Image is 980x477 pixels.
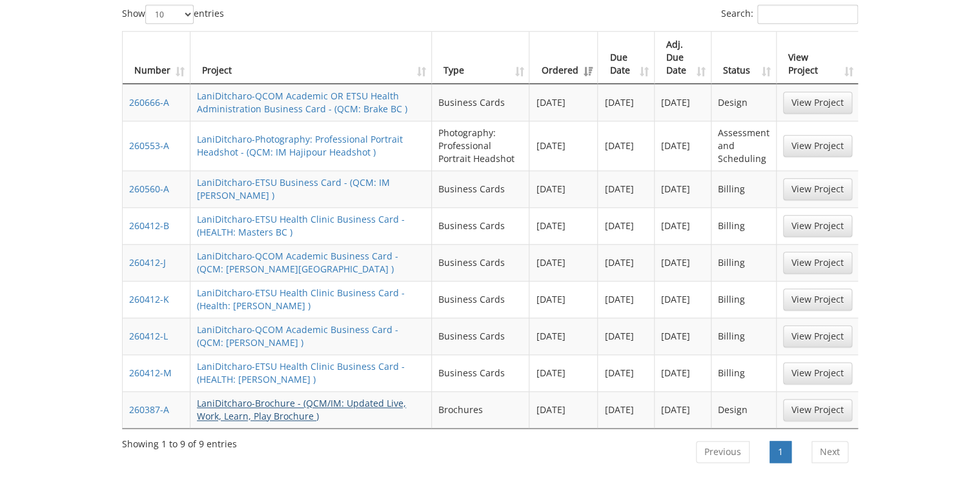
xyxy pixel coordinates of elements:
[197,397,406,422] a: LaniDitcharo-Brochure - (QCM/IM: Updated Live, Work, Learn, Play Brochure )
[529,121,598,170] td: [DATE]
[432,32,530,84] th: Type: activate to sort column ascending
[529,170,598,207] td: [DATE]
[197,176,390,201] a: LaniDitcharo-ETSU Business Card - (QCM: IM [PERSON_NAME] )
[783,92,852,114] a: View Project
[432,244,530,281] td: Business Cards
[529,281,598,318] td: [DATE]
[655,281,711,318] td: [DATE]
[757,5,858,24] input: Search:
[123,32,190,84] th: Number: activate to sort column ascending
[529,391,598,428] td: [DATE]
[432,170,530,207] td: Business Cards
[598,121,655,170] td: [DATE]
[598,32,655,84] th: Due Date: activate to sort column ascending
[711,121,777,170] td: Assessment and Scheduling
[197,323,398,349] a: LaniDitcharo-QCOM Academic Business Card - (QCM: [PERSON_NAME] )
[529,32,598,84] th: Ordered: activate to sort column ascending
[432,391,530,428] td: Brochures
[529,318,598,354] td: [DATE]
[598,244,655,281] td: [DATE]
[770,441,791,463] a: 1
[711,32,777,84] th: Status: activate to sort column ascending
[655,391,711,428] td: [DATE]
[655,121,711,170] td: [DATE]
[655,170,711,207] td: [DATE]
[529,207,598,244] td: [DATE]
[721,5,858,24] label: Search:
[598,318,655,354] td: [DATE]
[711,281,777,318] td: Billing
[711,84,777,121] td: Design
[197,250,398,275] a: LaniDitcharo-QCOM Academic Business Card - (QCM: [PERSON_NAME][GEOGRAPHIC_DATA] )
[783,135,852,157] a: View Project
[655,32,711,84] th: Adj. Due Date: activate to sort column ascending
[655,354,711,391] td: [DATE]
[122,5,224,24] label: Show entries
[655,318,711,354] td: [DATE]
[122,432,237,451] div: Showing 1 to 9 of 9 entries
[783,252,852,274] a: View Project
[197,287,405,312] a: LaniDitcharo-ETSU Health Clinic Business Card - (Health: [PERSON_NAME] )
[197,213,405,238] a: LaniDitcharo-ETSU Health Clinic Business Card - (HEALTH: Masters BC )
[129,139,169,152] a: 260553-A
[711,170,777,207] td: Billing
[432,207,530,244] td: Business Cards
[432,281,530,318] td: Business Cards
[783,215,852,237] a: View Project
[529,84,598,121] td: [DATE]
[783,325,852,347] a: View Project
[432,84,530,121] td: Business Cards
[145,5,194,24] select: Showentries
[655,244,711,281] td: [DATE]
[432,121,530,170] td: Photography: Professional Portrait Headshot
[598,281,655,318] td: [DATE]
[432,318,530,354] td: Business Cards
[598,391,655,428] td: [DATE]
[598,170,655,207] td: [DATE]
[529,354,598,391] td: [DATE]
[812,441,848,463] a: Next
[432,354,530,391] td: Business Cards
[129,183,169,195] a: 260560-A
[783,178,852,200] a: View Project
[197,360,405,385] a: LaniDitcharo-ETSU Health Clinic Business Card - (HEALTH: [PERSON_NAME] )
[783,289,852,310] a: View Project
[696,441,750,463] a: Previous
[129,256,166,269] a: 260412-J
[190,32,432,84] th: Project: activate to sort column ascending
[711,244,777,281] td: Billing
[598,207,655,244] td: [DATE]
[129,403,169,416] a: 260387-A
[197,133,403,158] a: LaniDitcharo-Photography: Professional Portrait Headshot - (QCM: IM Hajipour Headshot )
[711,207,777,244] td: Billing
[129,96,169,108] a: 260666-A
[711,354,777,391] td: Billing
[129,330,168,342] a: 260412-L
[598,84,655,121] td: [DATE]
[783,362,852,384] a: View Project
[598,354,655,391] td: [DATE]
[129,367,172,379] a: 260412-M
[129,293,169,305] a: 260412-K
[655,84,711,121] td: [DATE]
[529,244,598,281] td: [DATE]
[711,391,777,428] td: Design
[711,318,777,354] td: Billing
[783,399,852,421] a: View Project
[777,32,859,84] th: View Project: activate to sort column ascending
[129,219,169,232] a: 260412-B
[655,207,711,244] td: [DATE]
[197,90,407,115] a: LaniDitcharo-QCOM Academic OR ETSU Health Administration Business Card - (QCM: Brake BC )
